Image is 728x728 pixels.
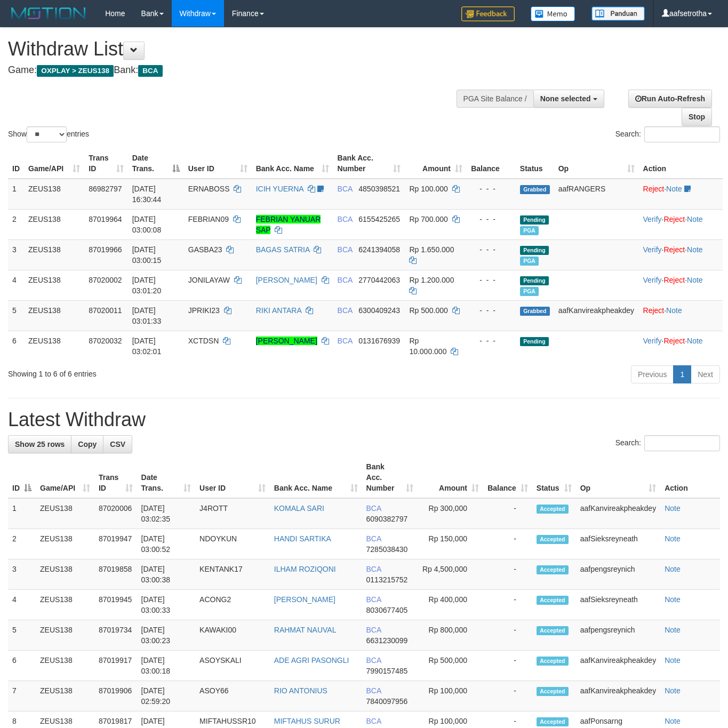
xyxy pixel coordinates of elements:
[516,148,554,179] th: Status
[644,126,720,142] input: Search:
[537,626,569,635] span: Accepted
[418,529,483,559] td: Rp 150,000
[195,498,270,529] td: J4ROTT
[663,245,685,254] a: Reject
[366,697,408,706] span: Copy 7840097956 to clipboard
[8,209,24,239] td: 2
[418,681,483,711] td: Rp 100,000
[338,276,353,284] span: BCA
[366,575,408,584] span: Copy 0113215752 to clipboard
[8,620,36,651] td: 5
[188,306,220,315] span: JPRIKI23
[256,245,310,254] a: BAGAS SATRIA
[89,337,122,345] span: 87020032
[537,565,569,574] span: Accepted
[274,565,336,573] a: ILHAM ROZIQONI
[540,94,591,103] span: None selected
[103,435,132,453] a: CSV
[483,681,532,711] td: -
[537,596,569,605] span: Accepted
[8,38,475,60] h1: Withdraw List
[483,559,532,590] td: -
[615,435,720,451] label: Search:
[520,246,549,255] span: Pending
[643,245,662,254] a: Verify
[24,239,84,270] td: ZEUS138
[643,276,662,284] a: Verify
[274,504,324,513] a: KOMALA SARI
[366,717,381,725] span: BCA
[256,306,301,315] a: RIKI ANTARA
[188,215,229,223] span: FEBRIAN09
[418,457,483,498] th: Amount: activate to sort column ascending
[665,626,681,634] a: Note
[137,651,196,681] td: [DATE] 03:00:18
[8,409,720,430] h1: Latest Withdraw
[576,590,660,620] td: aafSieksreyneath
[643,306,665,315] a: Reject
[628,90,712,108] a: Run Auto-Refresh
[483,651,532,681] td: -
[532,457,576,498] th: Status: activate to sort column ascending
[418,559,483,590] td: Rp 4,500,000
[483,529,532,559] td: -
[537,657,569,666] span: Accepted
[358,306,400,315] span: Copy 6300409243 to clipboard
[94,457,137,498] th: Trans ID: activate to sort column ascending
[366,595,381,604] span: BCA
[644,435,720,451] input: Search:
[665,686,681,695] a: Note
[137,681,196,711] td: [DATE] 02:59:20
[576,620,660,651] td: aafpengsreynich
[8,681,36,711] td: 7
[274,686,327,695] a: RIO ANTONIUS
[8,270,24,300] td: 4
[366,656,381,665] span: BCA
[89,245,122,254] span: 87019966
[195,529,270,559] td: NDOYKUN
[665,534,681,543] a: Note
[639,148,723,179] th: Action
[84,148,127,179] th: Trans ID: activate to sort column ascending
[409,185,447,193] span: Rp 100.000
[274,656,349,665] a: ADE AGRI PASONGLI
[537,535,569,544] span: Accepted
[576,651,660,681] td: aafKanvireakpheakdey
[24,270,84,300] td: ZEUS138
[195,651,270,681] td: ASOYSKALI
[8,364,295,379] div: Showing 1 to 6 of 6 entries
[15,440,65,449] span: Show 25 rows
[687,245,703,254] a: Note
[520,215,549,225] span: Pending
[457,90,533,108] div: PGA Site Balance /
[8,590,36,620] td: 4
[366,545,408,554] span: Copy 7285038430 to clipboard
[537,505,569,514] span: Accepted
[483,590,532,620] td: -
[137,590,196,620] td: [DATE] 03:00:33
[631,365,674,383] a: Previous
[358,337,400,345] span: Copy 0131676939 to clipboard
[137,620,196,651] td: [DATE] 03:00:23
[461,6,515,21] img: Feedback.jpg
[358,215,400,223] span: Copy 6155425265 to clipboard
[195,590,270,620] td: ACONG2
[520,185,550,194] span: Grabbed
[665,656,681,665] a: Note
[274,717,340,725] a: MIFTAHUS SURUR
[252,148,333,179] th: Bank Acc. Name: activate to sort column ascending
[366,534,381,543] span: BCA
[483,620,532,651] td: -
[195,559,270,590] td: KENTANK17
[36,559,94,590] td: ZEUS138
[615,126,720,142] label: Search:
[8,179,24,210] td: 1
[24,331,84,361] td: ZEUS138
[137,529,196,559] td: [DATE] 03:00:52
[366,686,381,695] span: BCA
[89,276,122,284] span: 87020002
[274,595,335,604] a: [PERSON_NAME]
[687,337,703,345] a: Note
[554,148,639,179] th: Op: activate to sort column ascending
[36,651,94,681] td: ZEUS138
